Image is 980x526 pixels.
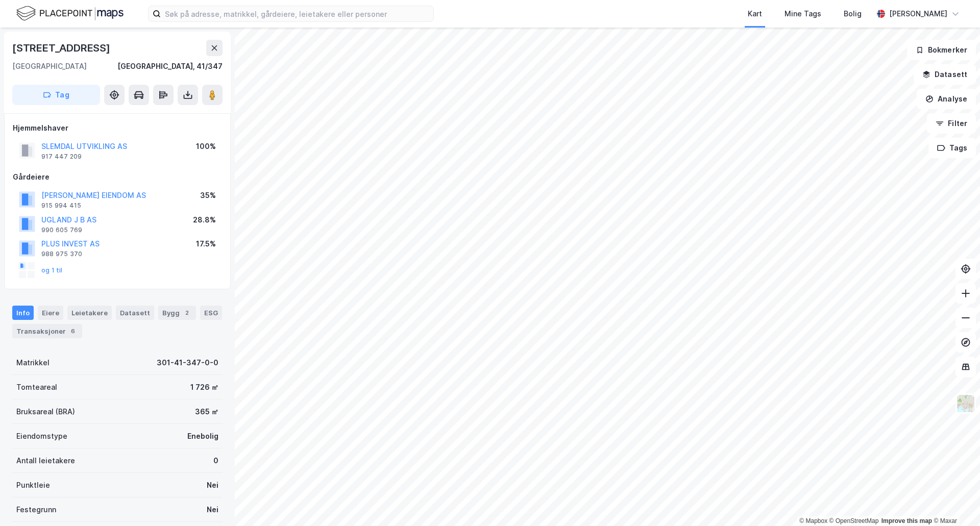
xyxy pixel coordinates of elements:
div: Datasett [116,306,154,320]
div: Punktleie [16,479,50,491]
button: Bokmerker [907,40,976,60]
div: [PERSON_NAME] [889,8,947,20]
div: Info [12,306,34,320]
div: 365 ㎡ [195,406,218,418]
div: Nei [207,504,218,516]
div: Mine Tags [785,8,821,20]
div: 6 [68,326,78,336]
div: 917 447 209 [41,153,82,161]
div: Bruksareal (BRA) [16,406,75,418]
div: Enebolig [187,430,218,442]
div: [STREET_ADDRESS] [12,40,112,56]
div: ESG [200,306,222,320]
div: Transaksjoner [12,324,82,338]
div: [GEOGRAPHIC_DATA] [12,60,87,72]
div: 100% [196,140,216,153]
div: 35% [200,189,216,202]
div: Nei [207,479,218,491]
div: Hjemmelshaver [13,122,222,134]
input: Søk på adresse, matrikkel, gårdeiere, leietakere eller personer [161,6,433,21]
div: Matrikkel [16,357,50,369]
img: Z [956,394,975,413]
button: Analyse [917,89,976,109]
div: Eiendomstype [16,430,67,442]
div: 301-41-347-0-0 [157,357,218,369]
div: 17.5% [196,238,216,250]
div: 0 [213,455,218,467]
a: Mapbox [799,517,827,524]
div: 915 994 415 [41,202,81,210]
div: 28.8% [193,214,216,226]
a: Improve this map [881,517,932,524]
a: OpenStreetMap [829,517,879,524]
button: Datasett [914,64,976,85]
div: Bygg [158,306,196,320]
div: 1 726 ㎡ [190,381,218,393]
iframe: Chat Widget [929,477,980,526]
div: Kart [748,8,762,20]
div: 988 975 370 [41,250,82,258]
div: Gårdeiere [13,171,222,183]
div: 2 [182,308,192,318]
div: Eiere [38,306,63,320]
div: Festegrunn [16,504,56,516]
div: [GEOGRAPHIC_DATA], 41/347 [117,60,223,72]
div: Antall leietakere [16,455,75,467]
div: 990 605 769 [41,226,82,234]
div: Bolig [844,8,862,20]
img: logo.f888ab2527a4732fd821a326f86c7f29.svg [16,5,124,22]
div: Leietakere [67,306,112,320]
button: Tag [12,85,100,105]
button: Filter [927,113,976,134]
div: Tomteareal [16,381,57,393]
button: Tags [928,138,976,158]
